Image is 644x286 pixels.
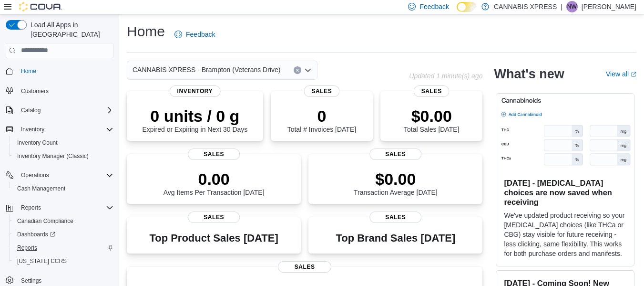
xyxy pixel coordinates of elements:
span: Washington CCRS [13,255,113,267]
span: NW [567,1,577,12]
a: Home [17,65,40,77]
button: [US_STATE] CCRS [10,254,117,268]
button: Clear input [294,66,301,74]
span: Canadian Compliance [13,215,113,227]
div: Transaction Average [DATE] [354,169,438,196]
p: 0 [287,106,356,126]
span: Load All Apps in [GEOGRAPHIC_DATA] [27,20,113,39]
span: Sales [369,212,422,223]
button: Cash Management [10,182,117,195]
span: Sales [188,148,240,160]
button: Reports [17,202,45,213]
button: Canadian Compliance [10,214,117,228]
span: Inventory [170,85,221,97]
p: | [561,1,562,12]
span: Inventory Manager (Classic) [17,152,89,160]
a: Canadian Compliance [13,215,77,227]
p: 0.00 [164,169,265,189]
button: Inventory Count [10,136,117,149]
a: Reports [13,242,41,254]
button: Inventory Manager (Classic) [10,149,117,163]
p: [PERSON_NAME] [582,1,636,12]
button: Home [2,64,117,78]
button: Catalog [17,105,44,116]
button: Reports [2,201,117,214]
span: Cash Management [17,185,65,192]
a: Dashboards [13,229,59,240]
span: Sales [414,85,450,97]
span: Reports [17,244,37,252]
span: Operations [17,169,113,181]
div: Avg Items Per Transaction [DATE] [164,169,265,196]
h3: Top Brand Sales [DATE] [336,233,455,244]
span: Dashboards [17,231,55,238]
a: [US_STATE] CCRS [13,255,71,267]
span: Reports [17,202,113,213]
a: Customers [17,85,52,97]
button: Inventory [2,123,117,136]
div: Total # Invoices [DATE] [287,106,356,133]
h1: Home [127,22,165,41]
span: Reports [13,242,113,254]
a: Feedback [171,25,219,44]
div: Total Sales [DATE] [404,106,459,133]
button: Operations [17,169,53,181]
a: Cash Management [13,183,69,194]
h3: [DATE] - [MEDICAL_DATA] choices are now saved when receiving [504,178,626,207]
button: Operations [2,169,117,182]
span: Reports [21,204,41,212]
button: Catalog [2,104,117,117]
div: Expired or Expiring in Next 30 Days [142,106,247,133]
span: Customers [21,87,49,95]
h2: What's new [494,66,564,82]
p: We've updated product receiving so your [MEDICAL_DATA] choices (like THCa or CBG) stay visible fo... [504,211,626,258]
span: Cash Management [13,183,113,194]
span: Catalog [21,106,41,114]
span: Home [17,65,113,77]
span: Sales [278,261,331,273]
span: Sales [369,148,422,160]
span: Feedback [186,30,215,39]
a: Dashboards [10,228,117,241]
span: Canadian Compliance [17,217,73,225]
p: Updated 1 minute(s) ago [409,72,482,80]
button: Inventory [17,124,48,135]
span: Inventory Manager (Classic) [13,150,113,162]
span: [US_STATE] CCRS [17,257,67,265]
span: Inventory Count [17,139,58,147]
span: Inventory Count [13,137,113,148]
span: Operations [21,171,49,179]
span: Inventory [17,124,113,135]
svg: External link [631,72,636,77]
span: Home [21,67,36,75]
a: View allExternal link [606,70,636,78]
button: Open list of options [304,66,312,74]
p: CANNABIS XPRESS [494,1,557,12]
h3: Top Product Sales [DATE] [149,233,278,244]
span: Dashboards [13,229,113,240]
span: CANNABIS XPRESS - Brampton (Veterans Drive) [133,64,280,75]
button: Reports [10,241,117,254]
p: 0 units / 0 g [142,106,247,126]
div: Nathan Wilson [566,1,578,12]
img: Cova [19,2,62,11]
p: $0.00 [404,106,459,126]
p: $0.00 [354,169,438,189]
span: Settings [21,277,41,285]
span: Sales [188,212,240,223]
a: Inventory Manager (Classic) [13,150,92,162]
span: Catalog [17,105,113,116]
span: Sales [304,85,339,97]
a: Inventory Count [13,137,61,148]
span: Inventory [21,126,44,133]
span: Feedback [419,2,449,11]
input: Dark Mode [457,2,477,12]
span: Customers [17,85,113,96]
button: Customers [2,84,117,97]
